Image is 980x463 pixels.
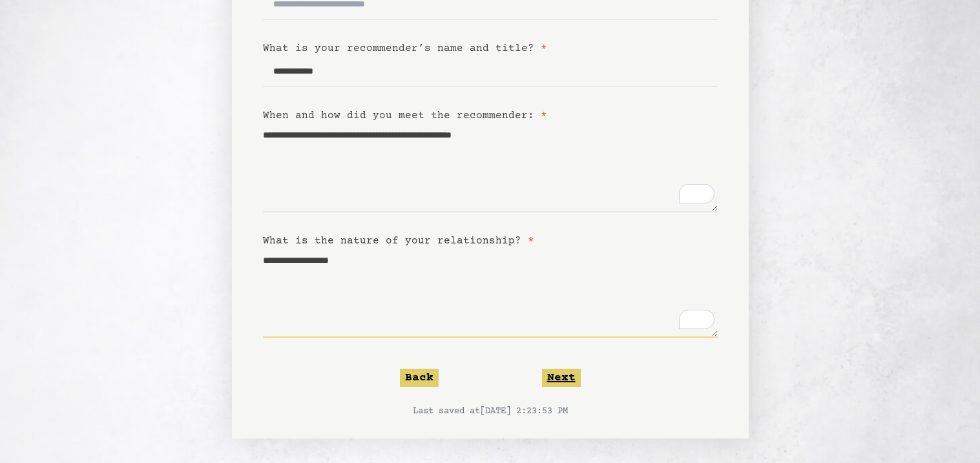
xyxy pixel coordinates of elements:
button: Next [542,369,581,387]
label: What is your recommender’s name and title? [263,43,547,54]
label: When and how did you meet the recommender: [263,110,547,121]
label: What is the nature of your relationship? [263,235,534,247]
textarea: To enrich screen reader interactions, please activate Accessibility in Grammarly extension settings [263,249,718,338]
button: Back [400,369,439,387]
textarea: To enrich screen reader interactions, please activate Accessibility in Grammarly extension settings [263,123,718,212]
p: Last saved at [DATE] 2:23:53 PM [263,405,718,418]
